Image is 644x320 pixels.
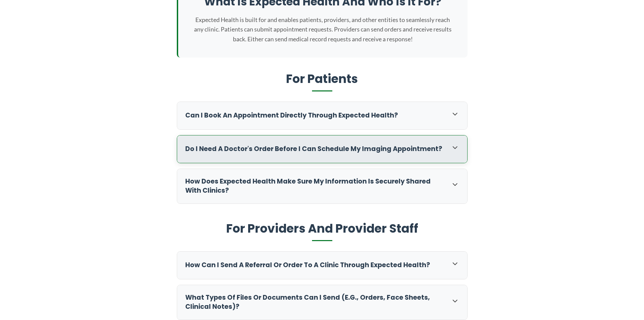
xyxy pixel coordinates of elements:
[185,177,444,195] h3: How does Expected Health make sure my information is securely shared with clinics?
[185,261,444,270] h3: How can I send a referral or order to a clinic through Expected Health?
[177,221,468,241] h2: For Providers And Provider Staff
[177,71,468,92] h2: For Patients
[185,111,444,120] h3: Can I book an appointment directly through Expected Health?
[177,102,467,129] div: Can I book an appointment directly through Expected Health?
[177,169,467,204] div: How does Expected Health make sure my information is securely shared with clinics?
[192,15,454,44] p: Expected Health is built for and enables patients, providers, and other entities to seamlessly re...
[185,145,444,154] h3: Do I need a doctor's order before I can schedule my imaging appointment?
[177,252,467,279] div: How can I send a referral or order to a clinic through Expected Health?
[177,285,467,320] div: What types of files or documents can I send (e.g., orders, face sheets, clinical notes)?
[177,135,467,163] div: Do I need a doctor's order before I can schedule my imaging appointment?
[185,293,444,312] h3: What types of files or documents can I send (e.g., orders, face sheets, clinical notes)?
